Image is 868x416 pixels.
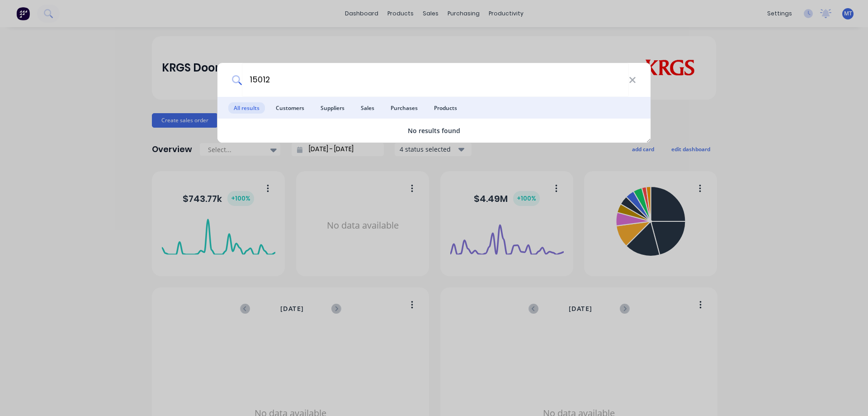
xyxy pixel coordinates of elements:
[217,126,651,135] div: No results found
[270,102,310,114] span: Customers
[228,102,265,114] span: All results
[385,102,423,114] span: Purchases
[429,102,462,114] span: Products
[242,63,629,97] input: Start typing a customer or supplier name to create a new order...
[315,102,350,114] span: Suppliers
[355,102,380,114] span: Sales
